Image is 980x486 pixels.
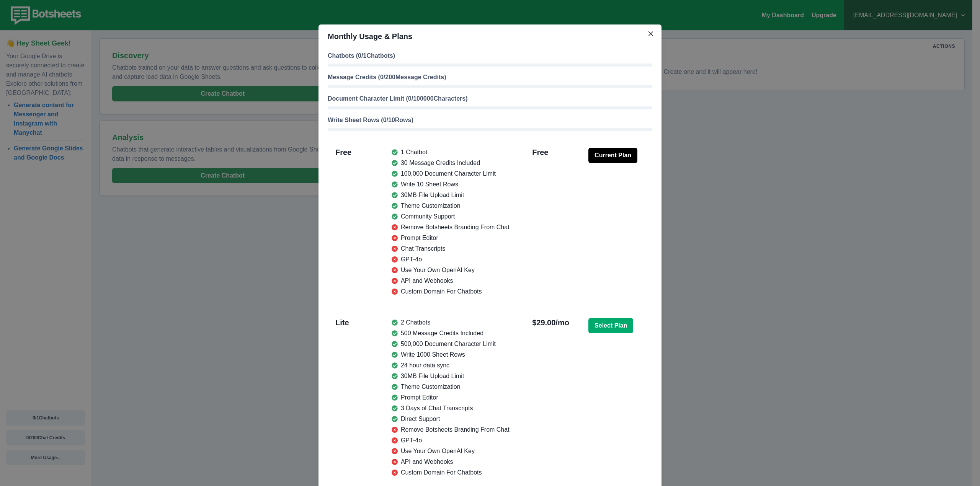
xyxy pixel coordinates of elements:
h2: $29.00/mo [532,318,569,477]
li: Theme Customization [392,382,510,391]
h2: Free [335,148,351,296]
li: 500 Message Credits Included [392,329,510,338]
li: Write 1000 Sheet Rows [392,350,510,359]
li: 1 Chatbot [392,148,510,157]
li: API and Webhooks [392,457,510,466]
p: Chatbots ( 0 / 1 Chatbots) [328,51,652,60]
p: Write Sheet Rows ( 0 / 10 Rows) [328,116,652,125]
li: Use Your Own OpenAI Key [392,266,510,275]
li: 2 Chatbots [392,318,510,327]
li: GPT-4o [392,255,510,264]
li: Prompt Editor [392,393,510,402]
li: Custom Domain For Chatbots [392,287,510,296]
header: Monthly Usage & Plans [318,24,661,48]
li: 100,000 Document Character Limit [392,169,510,178]
li: Use Your Own OpenAI Key [392,447,510,456]
p: Message Credits ( 0 / 200 Message Credits) [328,73,652,82]
li: 3 Days of Chat Transcripts [392,404,510,413]
li: Chat Transcripts [392,244,510,253]
li: 24 hour data sync [392,361,510,370]
button: Close [645,28,657,40]
li: API and Webhooks [392,276,510,285]
li: Remove Botsheets Branding From Chat [392,425,510,434]
li: Theme Customization [392,201,510,210]
li: 500,000 Document Character Limit [392,339,510,349]
p: Document Character Limit ( 0 / 100000 Characters) [328,94,652,103]
h2: Lite [335,318,349,477]
button: Current Plan [588,148,637,163]
li: Community Support [392,212,510,221]
li: 30MB File Upload Limit [392,191,510,200]
li: 30 Message Credits Included [392,158,510,168]
li: Custom Domain For Chatbots [392,468,510,477]
li: GPT-4o [392,436,510,445]
li: Direct Support [392,414,510,424]
li: Write 10 Sheet Rows [392,180,510,189]
li: Prompt Editor [392,233,510,243]
li: 30MB File Upload Limit [392,372,510,381]
h2: Free [532,148,548,296]
button: Select Plan [588,318,633,333]
li: Remove Botsheets Branding From Chat [392,223,510,232]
